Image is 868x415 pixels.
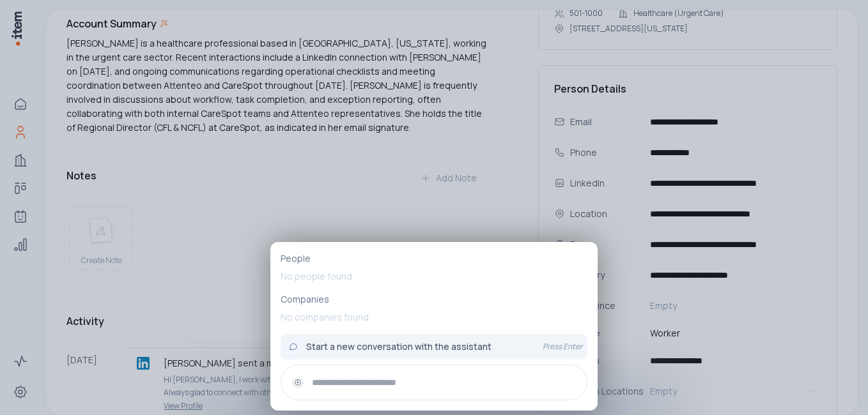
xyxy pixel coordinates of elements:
[306,340,492,353] span: Start a new conversation with the assistant
[270,242,598,411] div: PeopleNo people foundCompaniesNo companies foundStart a new conversation with the assistantPress ...
[543,342,582,352] p: Press Enter
[281,265,587,288] p: No people found
[281,252,587,265] p: People
[281,334,587,359] button: Start a new conversation with the assistantPress Enter
[281,306,587,329] p: No companies found
[281,293,587,306] p: Companies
